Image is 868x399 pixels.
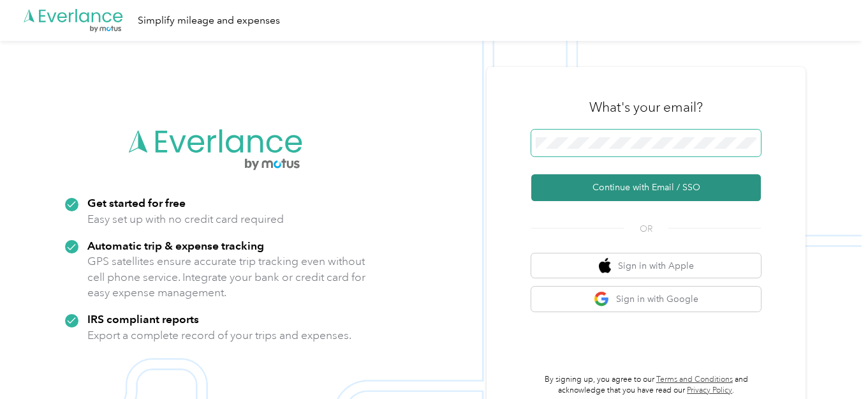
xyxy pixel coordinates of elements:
p: By signing up, you agree to our and acknowledge that you have read our . [531,374,761,396]
strong: Get started for free [87,196,186,209]
a: Privacy Policy [687,386,732,395]
button: Continue with Email / SSO [531,174,761,201]
p: Easy set up with no credit card required [87,211,284,227]
button: google logoSign in with Google [531,287,761,312]
p: Export a complete record of your trips and expenses. [87,327,351,343]
strong: Automatic trip & expense tracking [87,239,264,252]
p: GPS satellites ensure accurate trip tracking even without cell phone service. Integrate your bank... [87,253,366,301]
h3: What's your email? [589,98,703,116]
img: apple logo [599,258,612,274]
img: google logo [594,291,610,307]
div: Simplify mileage and expenses [138,13,280,29]
button: apple logoSign in with Apple [531,253,761,278]
strong: IRS compliant reports [87,312,199,326]
a: Terms and Conditions [656,375,733,384]
span: OR [624,222,668,236]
